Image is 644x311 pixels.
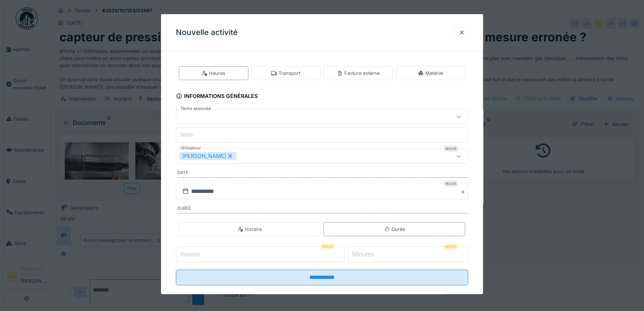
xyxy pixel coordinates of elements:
[179,105,213,112] label: Tâche associée
[337,70,380,77] div: Facture externe
[179,145,202,151] label: Utilisateur
[238,225,262,232] div: Horaire
[176,91,258,103] div: Informations générales
[202,70,225,77] div: Heures
[179,130,195,139] label: Nom
[460,184,468,199] button: Close
[418,70,443,77] div: Matériel
[177,169,468,178] label: Date
[271,70,300,77] div: Transport
[444,146,458,152] div: Requis
[321,244,334,250] div: Requis
[176,28,238,37] h3: Nouvelle activité
[179,152,236,160] div: [PERSON_NAME]
[444,181,458,187] div: Requis
[384,225,405,232] div: Durée
[351,250,375,258] label: Minutes
[444,244,458,250] div: Requis
[177,205,468,213] label: Durée
[179,250,202,258] label: Heures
